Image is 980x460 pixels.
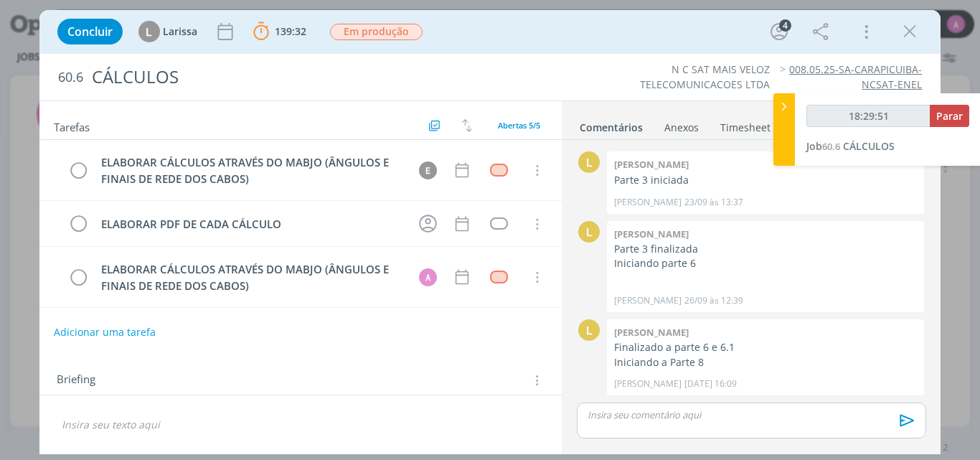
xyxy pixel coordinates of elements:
p: [PERSON_NAME] [614,294,682,307]
b: [PERSON_NAME] [614,227,689,240]
div: L [578,319,600,341]
div: E [419,161,437,179]
p: [PERSON_NAME] [614,377,682,390]
div: Anexos [664,121,699,135]
span: [DATE] 16:09 [684,377,737,390]
div: 4 [779,19,791,32]
button: Adicionar uma tarefa [53,319,156,345]
p: Finalizado a parte 6 e 6.1 [614,340,917,355]
div: L [578,221,600,243]
img: arrow-down-up.svg [462,119,472,132]
span: 60.6 [822,140,840,153]
span: Tarefas [54,117,90,134]
button: Concluir [57,19,123,44]
div: ELABORAR PDF DE CADA CÁLCULO [95,215,406,233]
span: 23/09 às 13:37 [684,196,743,209]
div: dialog [39,10,941,454]
div: ELABORAR CÁLCULOS ATRAVÉS DO MABJO (ÂNGULOS E FINAIS DE REDE DOS CABOS) [95,260,406,294]
p: Parte 3 finalizada [614,242,917,256]
div: CÁLCULOS [86,60,556,95]
span: Abertas 5/5 [498,120,540,131]
a: 008.05.25-SA-CARAPICUIBA-NCSAT-ENEL [789,62,922,90]
p: Iniciando a Parte 8 [614,355,917,370]
span: 60.6 [58,70,83,85]
span: Larissa [163,27,197,37]
p: Parte 3 iniciada [614,173,917,187]
span: CÁLCULOS [843,139,895,153]
span: Briefing [57,371,95,390]
a: Timesheet [720,114,771,135]
div: A [419,268,437,286]
p: Iniciando parte 6 [614,256,917,271]
button: 4 [768,20,791,43]
a: N C SAT MAIS VELOZ TELECOMUNICACOES LTDA [640,62,770,90]
div: L [578,151,600,173]
button: LLarissa [138,21,197,42]
b: [PERSON_NAME] [614,158,689,171]
button: A [417,266,438,288]
div: L [138,21,160,42]
span: 26/09 às 12:39 [684,294,743,307]
button: E [417,159,438,181]
div: ELABORAR CÁLCULOS ATRAVÉS DO MABJO (ÂNGULOS E FINAIS DE REDE DOS CABOS) [95,154,406,187]
button: 139:32 [250,20,310,43]
button: Em produção [329,23,423,41]
span: Em produção [330,24,423,40]
a: Comentários [579,114,644,135]
a: Job60.6CÁLCULOS [806,139,895,153]
b: [PERSON_NAME] [614,326,689,339]
button: Parar [930,105,969,127]
span: Concluir [67,26,113,37]
span: 139:32 [275,24,306,38]
p: [PERSON_NAME] [614,196,682,209]
span: Parar [936,109,963,123]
